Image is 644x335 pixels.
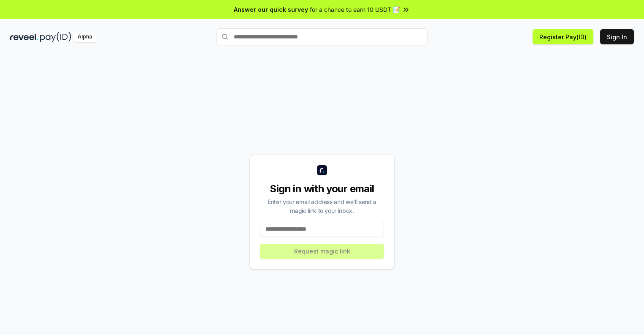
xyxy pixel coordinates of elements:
img: logo_small [317,165,327,175]
button: Sign In [600,29,634,44]
img: pay_id [40,32,71,42]
div: Enter your email address and we’ll send a magic link to your inbox. [260,197,384,215]
div: Alpha [73,32,97,42]
span: for a chance to earn 10 USDT 📝 [310,5,400,14]
button: Register Pay(ID) [533,29,593,44]
span: Answer our quick survey [234,5,308,14]
div: Sign in with your email [260,182,384,196]
img: reveel_dark [10,32,38,42]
